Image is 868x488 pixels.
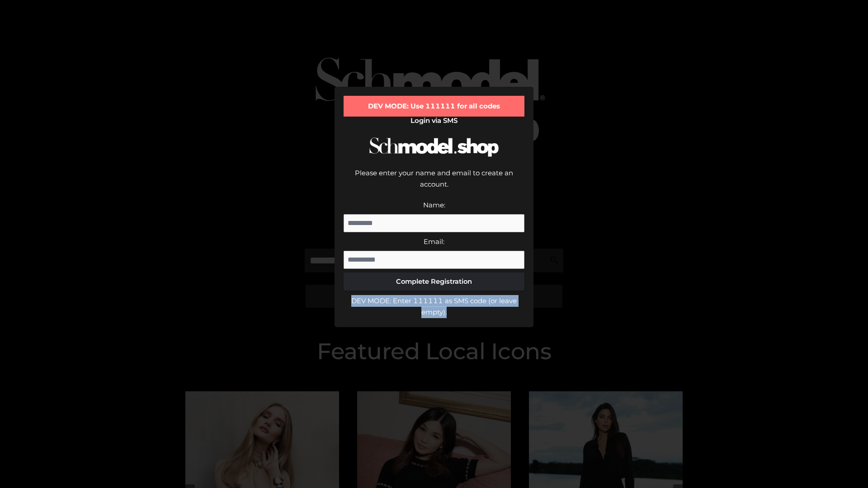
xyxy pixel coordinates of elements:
img: Schmodel Logo [366,129,502,165]
label: Name: [423,201,445,209]
h2: Login via SMS [344,117,524,125]
label: Email: [424,237,444,246]
div: DEV MODE: Enter 111111 as SMS code (or leave empty). [344,295,524,318]
button: Complete Registration [344,272,524,291]
div: Please enter your name and email to create an account. [344,167,524,199]
div: DEV MODE: Use 111111 for all codes [344,96,524,117]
